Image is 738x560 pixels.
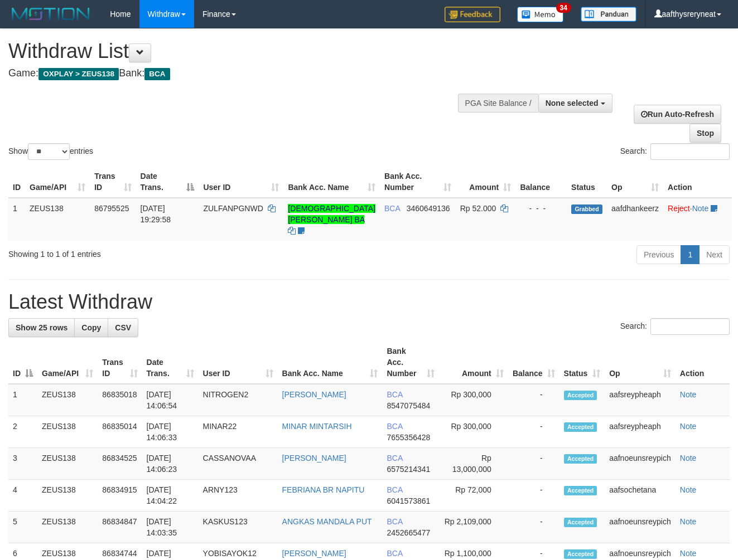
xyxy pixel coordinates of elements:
[8,198,25,241] td: 1
[8,6,93,22] img: MOTION_logo.png
[8,384,37,416] td: 1
[37,384,98,416] td: ZEUS138
[538,94,612,113] button: None selected
[456,166,515,198] th: Amount: activate to sort column ascending
[605,341,676,384] th: Op: activate to sort column ascending
[37,480,98,512] td: ZEUS138
[387,485,402,494] span: BCA
[605,512,676,543] td: aafnoeunsreypich
[90,166,136,198] th: Trans ID: activate to sort column ascending
[115,323,131,332] span: CSV
[620,143,730,160] label: Search:
[199,480,278,512] td: ARNY123
[16,323,67,332] span: Show 25 rows
[564,486,597,495] span: Accepted
[136,166,199,198] th: Date Trans.: activate to sort column descending
[387,465,430,474] span: Copy 6575214341 to clipboard
[199,512,278,543] td: KASKUS123
[508,416,559,448] td: -
[439,512,508,543] td: Rp 2,109,000
[636,245,681,264] a: Previous
[458,94,538,113] div: PGA Site Balance /
[199,448,278,480] td: CASSANOVAA
[564,454,597,464] span: Accepted
[282,485,365,494] a: FEBRIANA BR NAPITU
[663,198,732,241] td: ·
[382,341,439,384] th: Bank Acc. Number: activate to sort column ascending
[8,480,37,512] td: 4
[37,341,98,384] th: Game/API: activate to sort column ascending
[546,99,599,108] span: None selected
[8,291,730,313] h1: Latest Withdraw
[94,204,129,213] span: 86795525
[387,496,430,505] span: Copy 6041573861 to clipboard
[607,166,663,198] th: Op: activate to sort column ascending
[680,390,697,399] a: Note
[37,416,98,448] td: ZEUS138
[676,341,730,384] th: Action
[508,341,559,384] th: Balance: activate to sort column ascending
[387,528,430,537] span: Copy 2452665477 to clipboard
[37,448,98,480] td: ZEUS138
[278,341,383,384] th: Bank Acc. Name: activate to sort column ascending
[387,454,402,462] span: BCA
[25,198,90,241] td: ZEUS138
[142,480,199,512] td: [DATE] 14:04:22
[407,204,450,213] span: Copy 3460649136 to clipboard
[692,204,709,213] a: Note
[564,391,597,400] span: Accepted
[387,433,430,442] span: Copy 7655356428 to clipboard
[98,384,142,416] td: 86835018
[98,416,142,448] td: 86835014
[520,203,562,214] div: - - -
[282,549,346,558] a: [PERSON_NAME]
[8,448,37,480] td: 3
[387,549,402,558] span: BCA
[8,143,93,160] label: Show entries
[680,422,697,431] a: Note
[517,7,564,22] img: Button%20Memo.svg
[620,318,730,335] label: Search:
[142,448,199,480] td: [DATE] 14:06:23
[81,323,101,332] span: Copy
[564,518,597,527] span: Accepted
[439,384,508,416] td: Rp 300,000
[141,204,171,224] span: [DATE] 19:29:58
[387,517,402,526] span: BCA
[199,166,283,198] th: User ID: activate to sort column ascending
[199,341,278,384] th: User ID: activate to sort column ascending
[74,318,108,337] a: Copy
[199,384,278,416] td: NITROGEN2
[508,448,559,480] td: -
[8,416,37,448] td: 2
[142,416,199,448] td: [DATE] 14:06:33
[668,204,690,213] a: Reject
[387,390,402,399] span: BCA
[144,68,170,80] span: BCA
[439,341,508,384] th: Amount: activate to sort column ascending
[199,416,278,448] td: MINAR22
[556,3,571,13] span: 34
[8,68,481,79] h4: Game: Bank:
[581,7,636,22] img: panduan.png
[571,204,602,214] span: Grabbed
[439,416,508,448] td: Rp 300,000
[564,422,597,432] span: Accepted
[605,384,676,416] td: aafsreypheaph
[142,384,199,416] td: [DATE] 14:06:54
[680,517,697,526] a: Note
[98,448,142,480] td: 86834525
[98,512,142,543] td: 86834847
[699,245,730,264] a: Next
[8,318,75,337] a: Show 25 rows
[680,549,697,558] a: Note
[283,166,380,198] th: Bank Acc. Name: activate to sort column ascending
[387,401,430,410] span: Copy 8547075484 to clipboard
[384,204,400,213] span: BCA
[559,341,605,384] th: Status: activate to sort column ascending
[282,454,346,462] a: [PERSON_NAME]
[28,143,70,160] select: Showentries
[203,204,263,213] span: ZULFANPGNWD
[8,341,37,384] th: ID: activate to sort column descending
[282,517,372,526] a: ANGKAS MANDALA PUT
